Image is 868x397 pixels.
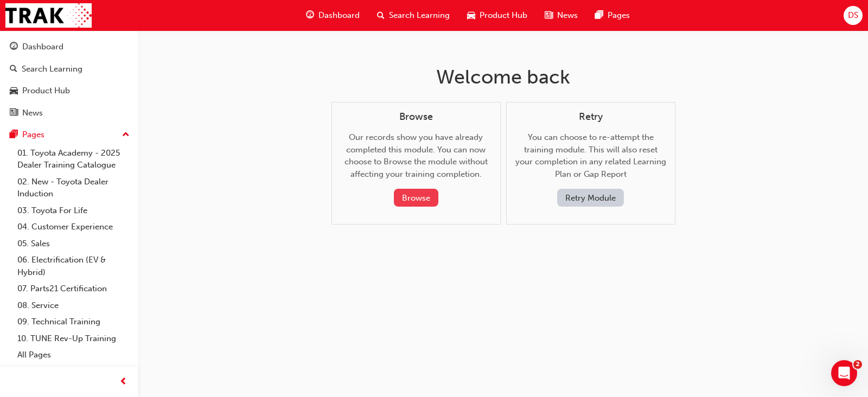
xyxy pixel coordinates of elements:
[10,65,17,74] span: search-icon
[844,6,863,25] button: DS
[22,85,70,97] div: Product Hub
[5,3,92,28] img: Trak
[10,86,18,96] span: car-icon
[4,81,134,101] a: Product Hub
[586,4,639,27] a: pages-iconPages
[22,107,43,119] div: News
[4,103,134,123] a: News
[467,9,475,22] span: car-icon
[13,313,134,330] a: 09. Technical Training
[536,4,586,27] a: news-iconNews
[318,9,360,22] span: Dashboard
[608,9,630,22] span: Pages
[515,111,666,123] h4: Retry
[557,9,578,22] span: News
[368,4,458,27] a: search-iconSearch Learning
[119,375,127,389] span: prev-icon
[341,111,492,123] h4: Browse
[122,128,130,142] span: up-icon
[13,219,134,235] a: 04. Customer Experience
[297,4,368,27] a: guage-iconDashboard
[22,41,63,53] div: Dashboard
[4,35,134,125] button: DashboardSearch LearningProduct HubNews
[4,125,134,145] button: Pages
[515,111,666,207] div: You can choose to re-attempt the training module. This will also reset your completion in any rel...
[13,235,134,252] a: 05. Sales
[595,9,603,22] span: pages-icon
[4,37,134,57] a: Dashboard
[10,130,18,140] span: pages-icon
[389,9,450,22] span: Search Learning
[13,145,134,174] a: 01. Toyota Academy - 2025 Dealer Training Catalogue
[848,9,858,22] span: DS
[4,59,134,79] a: Search Learning
[377,9,385,22] span: search-icon
[13,297,134,314] a: 08. Service
[10,42,18,52] span: guage-icon
[13,202,134,219] a: 03. Toyota For Life
[13,174,134,202] a: 02. New - Toyota Dealer Induction
[22,63,82,75] div: Search Learning
[545,9,553,22] span: news-icon
[557,189,624,207] button: Retry Module
[331,65,675,89] h1: Welcome back
[13,280,134,297] a: 07. Parts21 Certification
[13,252,134,280] a: 06. Electrification (EV & Hybrid)
[394,189,438,207] button: Browse
[458,4,536,27] a: car-iconProduct Hub
[22,129,44,141] div: Pages
[13,330,134,347] a: 10. TUNE Rev-Up Training
[853,360,862,369] span: 2
[10,108,18,118] span: news-icon
[306,9,314,22] span: guage-icon
[480,9,527,22] span: Product Hub
[13,347,134,363] a: All Pages
[831,360,857,386] iframe: Intercom live chat
[341,111,492,207] div: Our records show you have already completed this module. You can now choose to Browse the module ...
